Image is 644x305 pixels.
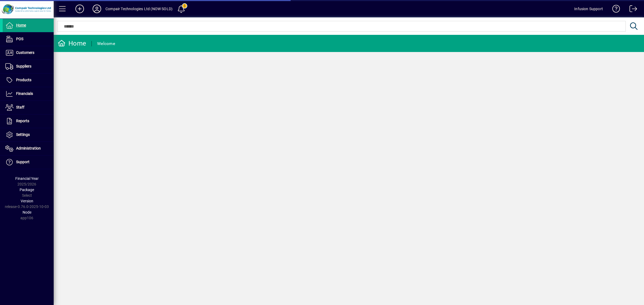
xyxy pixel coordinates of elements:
[625,1,637,18] a: Logout
[3,142,54,155] a: Administration
[16,160,30,164] span: Support
[3,87,54,101] a: Financials
[16,132,30,137] span: Settings
[16,105,24,109] span: Staff
[105,5,173,13] div: Compair Technologies Ltd (NOW SOLD)
[23,210,31,214] span: Node
[88,4,105,14] button: Profile
[3,155,54,169] a: Support
[3,101,54,114] a: Staff
[16,64,31,68] span: Suppliers
[58,39,86,48] div: Home
[3,128,54,142] a: Settings
[16,37,23,41] span: POS
[574,5,603,13] div: Infusion Support
[21,199,33,203] span: Version
[608,1,620,18] a: Knowledge Base
[3,46,54,59] a: Customers
[3,73,54,87] a: Products
[3,60,54,73] a: Suppliers
[97,39,115,48] div: Welcome
[16,119,29,123] span: Reports
[16,78,31,82] span: Products
[3,114,54,128] a: Reports
[16,50,34,55] span: Customers
[71,4,88,14] button: Add
[20,188,34,192] span: Package
[15,176,39,181] span: Financial Year
[16,23,26,27] span: Home
[16,146,41,150] span: Administration
[3,32,54,46] a: POS
[16,91,33,96] span: Financials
